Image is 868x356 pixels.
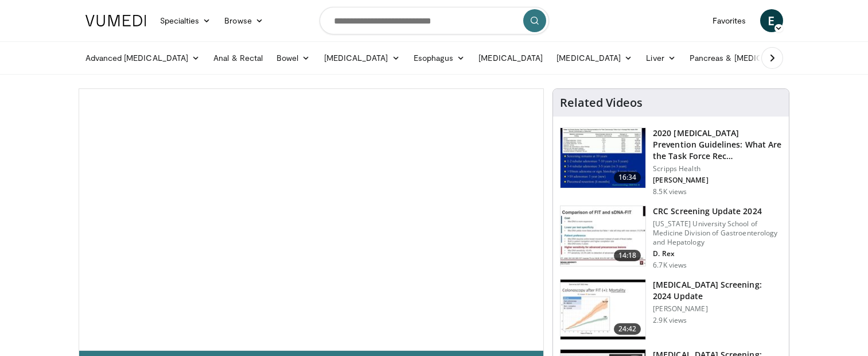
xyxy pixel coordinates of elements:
span: 16:34 [614,172,641,183]
a: E [760,9,783,32]
p: [PERSON_NAME] [653,304,782,314]
a: [MEDICAL_DATA] [317,47,407,69]
p: D. Rex [653,249,782,258]
video-js: Video Player [79,89,544,351]
p: 2.9K views [653,316,687,325]
p: 8.5K views [653,187,687,196]
p: 6.7K views [653,261,687,270]
img: 1ac37fbe-7b52-4c81-8c6c-a0dd688d0102.150x105_q85_crop-smart_upscale.jpg [560,128,645,188]
a: Esophagus [407,47,472,69]
a: Anal & Rectal [207,47,270,69]
a: Liver [639,47,682,69]
a: Advanced [MEDICAL_DATA] [79,47,207,69]
span: 14:18 [614,250,641,261]
p: [US_STATE] University School of Medicine Division of Gastroenterology and Hepatology [653,219,782,247]
h3: [MEDICAL_DATA] Screening: 2024 Update [653,279,782,302]
h3: CRC Screening Update 2024 [653,206,782,217]
p: Scripps Health [653,164,782,173]
a: Favorites [706,9,753,32]
span: 24:42 [614,323,641,335]
p: [PERSON_NAME] [653,176,782,185]
a: [MEDICAL_DATA] [472,47,550,69]
a: 14:18 CRC Screening Update 2024 [US_STATE] University School of Medicine Division of Gastroentero... [560,206,782,270]
h3: 2020 [MEDICAL_DATA] Prevention Guidelines: What Are the Task Force Rec… [653,127,782,162]
a: [MEDICAL_DATA] [550,47,639,69]
img: VuMedi Logo [85,15,146,26]
a: Bowel [270,47,317,69]
h4: Related Videos [560,96,643,110]
img: ac114b1b-ca58-43de-a309-898d644626b7.150x105_q85_crop-smart_upscale.jpg [560,280,645,339]
input: Search topics, interventions [320,7,549,34]
img: 91500494-a7c6-4302-a3df-6280f031e251.150x105_q85_crop-smart_upscale.jpg [560,206,645,266]
a: Browse [217,9,270,32]
a: Specialties [153,9,218,32]
a: Pancreas & [MEDICAL_DATA] [683,47,817,69]
a: 24:42 [MEDICAL_DATA] Screening: 2024 Update [PERSON_NAME] 2.9K views [560,279,782,340]
a: 16:34 2020 [MEDICAL_DATA] Prevention Guidelines: What Are the Task Force Rec… Scripps Health [PER... [560,127,782,196]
